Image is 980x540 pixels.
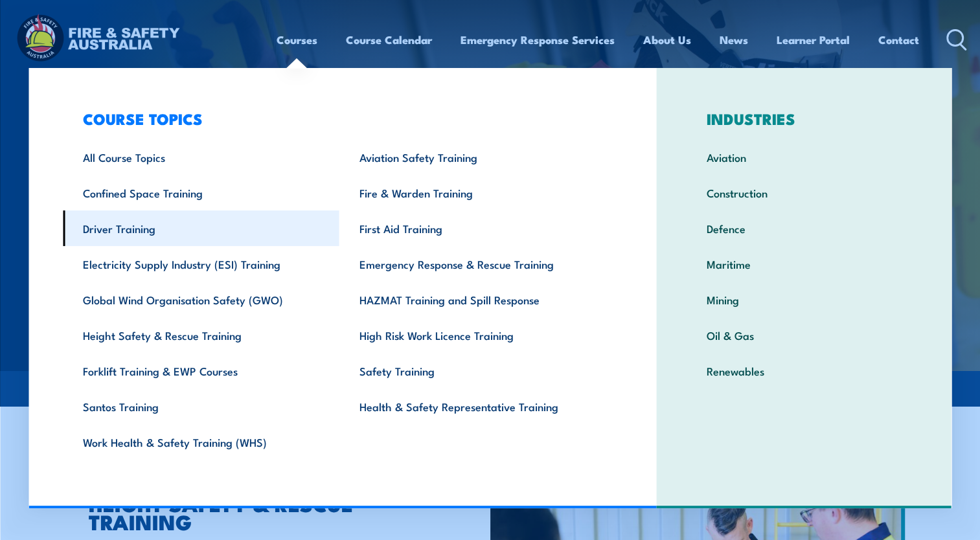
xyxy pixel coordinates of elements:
a: High Risk Work Licence Training [339,317,616,353]
a: Forklift Training & EWP Courses [63,353,339,388]
a: HAZMAT Training and Spill Response [339,282,616,317]
a: Driver Training [63,210,339,246]
h3: COURSE TOPICS [63,109,616,128]
a: Work Health & Safety Training (WHS) [63,424,339,460]
a: About Us [643,23,691,57]
a: Defence [687,210,922,246]
a: Renewables [687,353,922,388]
a: Maritime [687,246,922,282]
a: News [720,23,748,57]
a: Mining [687,282,922,317]
a: Global Wind Organisation Safety (GWO) [63,282,339,317]
a: Course Calendar [346,23,432,57]
a: Aviation [687,139,922,175]
a: Construction [687,175,922,210]
a: Oil & Gas [687,317,922,353]
h3: INDUSTRIES [687,109,922,128]
a: Aviation Safety Training [339,139,616,175]
a: Safety Training [339,353,616,388]
h2: HEIGHT SAFETY & RESCUE TRAINING [89,494,431,530]
a: Emergency Response & Rescue Training [339,246,616,282]
a: Emergency Response Services [461,23,615,57]
a: Height Safety & Rescue Training [63,317,339,353]
a: Confined Space Training [63,175,339,210]
a: Learner Portal [777,23,850,57]
a: Santos Training [63,388,339,424]
a: All Course Topics [63,139,339,175]
a: Courses [277,23,317,57]
a: Fire & Warden Training [339,175,616,210]
a: Health & Safety Representative Training [339,388,616,424]
a: Electricity Supply Industry (ESI) Training [63,246,339,282]
a: First Aid Training [339,210,616,246]
a: Contact [878,23,919,57]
